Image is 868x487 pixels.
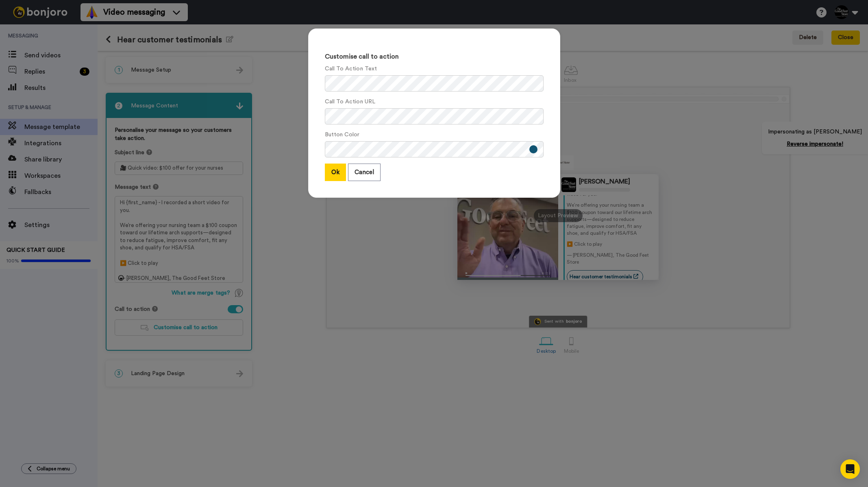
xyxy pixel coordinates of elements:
[325,164,346,181] button: Ok
[840,459,860,479] div: Open Intercom Messenger
[325,65,377,73] label: Call To Action Text
[325,98,375,106] label: Call To Action URL
[325,53,544,61] h3: Customise call to action
[348,164,381,181] button: Cancel
[325,131,360,139] label: Button Color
